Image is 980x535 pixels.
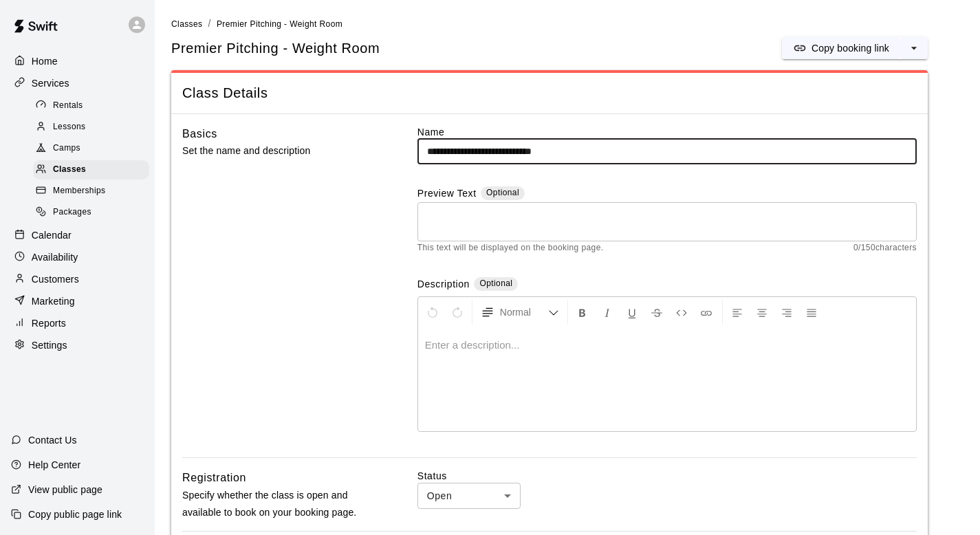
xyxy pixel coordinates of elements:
[217,19,342,29] span: Premier Pitching - Weight Room
[11,247,144,267] a: Availability
[33,138,155,160] a: Camps
[417,125,917,139] label: Name
[33,139,149,158] div: Camps
[670,300,693,325] button: Insert Code
[33,95,155,116] a: Rentals
[11,313,144,334] a: Reports
[53,206,91,219] span: Packages
[695,300,718,325] button: Insert Link
[417,277,470,293] label: Description
[182,125,217,143] h6: Basics
[33,181,155,202] a: Memberships
[645,300,668,325] button: Format Strikethrough
[32,272,79,286] p: Customers
[486,188,519,197] span: Optional
[28,507,122,521] p: Copy public page link
[479,279,512,288] span: Optional
[800,300,823,325] button: Justify Align
[33,160,155,181] a: Classes
[33,118,149,137] div: Lessons
[53,184,105,198] span: Memberships
[33,96,149,116] div: Rentals
[171,17,963,32] nav: breadcrumb
[32,316,66,330] p: Reports
[171,19,202,29] span: Classes
[33,203,149,222] div: Packages
[53,142,80,155] span: Camps
[32,294,75,308] p: Marketing
[33,116,155,138] a: Lessons
[726,300,749,325] button: Left Align
[28,483,102,496] p: View public page
[32,54,58,68] p: Home
[417,186,477,202] label: Preview Text
[571,300,594,325] button: Format Bold
[11,269,144,290] a: Customers
[171,18,202,29] a: Classes
[782,37,900,59] button: Copy booking link
[620,300,644,325] button: Format Underline
[32,76,69,90] p: Services
[417,241,604,255] span: This text will be displayed on the booking page.
[208,17,210,31] li: /
[11,335,144,356] a: Settings
[596,300,619,325] button: Format Italics
[28,458,80,472] p: Help Center
[11,225,144,245] a: Calendar
[182,469,246,487] h6: Registration
[28,433,77,447] p: Contact Us
[32,250,78,264] p: Availability
[417,469,917,483] label: Status
[11,51,144,72] a: Home
[182,142,373,160] p: Set the name and description
[182,487,373,521] p: Specify whether the class is open and available to book on your booking page.
[171,39,380,58] h5: Premier Pitching - Weight Room
[417,483,521,508] div: Open
[32,338,67,352] p: Settings
[33,160,149,179] div: Classes
[32,228,72,242] p: Calendar
[853,241,917,255] span: 0 / 150 characters
[782,37,928,59] div: split button
[11,291,144,312] a: Marketing
[500,305,548,319] span: Normal
[900,37,928,59] button: select merge strategy
[53,163,86,177] span: Classes
[33,202,155,223] a: Packages
[11,73,144,94] a: Services
[475,300,565,325] button: Formatting Options
[182,84,917,102] span: Class Details
[750,300,774,325] button: Center Align
[421,300,444,325] button: Undo
[53,120,86,134] span: Lessons
[775,300,798,325] button: Right Align
[812,41,889,55] p: Copy booking link
[33,182,149,201] div: Memberships
[53,99,83,113] span: Rentals
[446,300,469,325] button: Redo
